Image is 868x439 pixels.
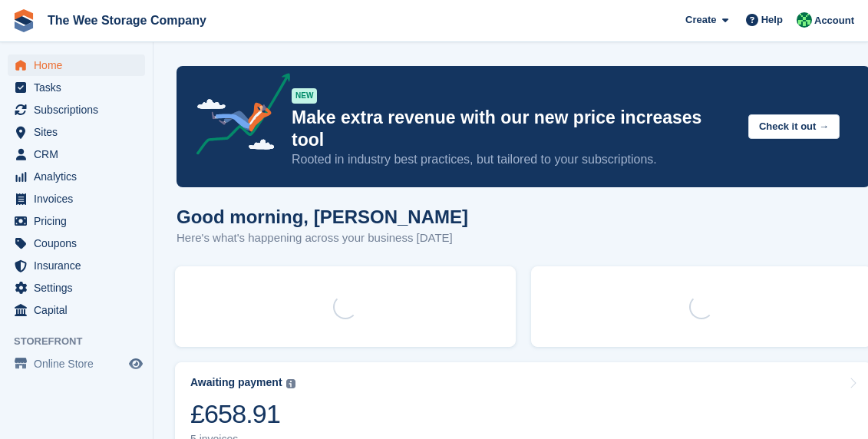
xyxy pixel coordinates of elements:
[190,398,295,430] div: £658.91
[8,277,145,299] a: menu
[8,77,145,98] a: menu
[41,8,213,33] a: The Wee Storage Company
[34,121,126,143] span: Sites
[748,114,840,140] button: Check it out →
[34,277,126,299] span: Settings
[34,353,126,375] span: Online Store
[34,99,126,120] span: Subscriptions
[8,121,145,143] a: menu
[286,379,295,388] img: icon-info-grey-7440780725fd019a000dd9b08b2336e03edf1995a4989e88bcd33f0948082b44.svg
[797,12,812,28] img: Monika Pawlaczek
[34,188,126,210] span: Invoices
[8,166,145,187] a: menu
[34,77,126,98] span: Tasks
[34,166,126,187] span: Analytics
[8,144,145,165] a: menu
[8,210,145,232] a: menu
[292,151,736,168] p: Rooted in industry best practices, but tailored to your subscriptions.
[34,210,126,232] span: Pricing
[34,54,126,76] span: Home
[34,299,126,321] span: Capital
[685,12,716,28] span: Create
[8,54,145,76] a: menu
[8,299,145,321] a: menu
[8,255,145,276] a: menu
[34,255,126,276] span: Insurance
[183,73,291,160] img: price-adjustments-announcement-icon-8257ccfd72463d97f412b2fc003d46551f7dbcb40ab6d574587a9cd5c0d94...
[12,9,35,32] img: stora-icon-8386f47178a22dfd0bd8f6a31ec36ba5ce8667c1dd55bd0f319d3a0aa187defe.svg
[8,188,145,210] a: menu
[127,355,145,373] a: Preview store
[190,376,282,389] div: Awaiting payment
[8,233,145,254] a: menu
[177,206,468,227] h1: Good morning, [PERSON_NAME]
[8,353,145,375] a: menu
[761,12,783,28] span: Help
[177,229,468,247] p: Here's what's happening across your business [DATE]
[14,334,153,349] span: Storefront
[292,88,317,104] div: NEW
[814,13,854,28] span: Account
[292,107,736,151] p: Make extra revenue with our new price increases tool
[34,233,126,254] span: Coupons
[8,99,145,120] a: menu
[34,144,126,165] span: CRM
